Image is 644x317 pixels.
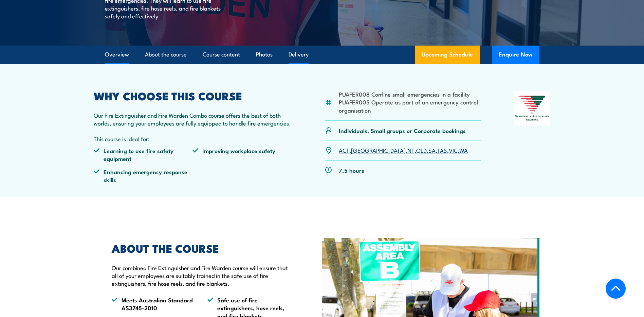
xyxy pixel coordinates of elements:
button: Enquire Now [492,46,539,64]
a: QLD [416,146,427,154]
a: Upcoming Schedule [415,46,480,64]
a: Course content [203,46,240,64]
li: Learning to use fire safety equipment [94,147,193,163]
li: PUAFER008 Confine small emergencies in a facility [339,90,481,98]
p: This course is ideal for: [94,135,292,143]
a: WA [459,146,468,154]
img: Nationally Recognised Training logo. [514,91,551,126]
p: Our combined Fire Extinguisher and Fire Warden course will ensure that all of your employees are ... [112,264,291,287]
h2: WHY CHOOSE THIS COURSE [94,91,292,100]
p: Our Fire Extinguisher and Fire Warden Combo course offers the best of both worlds, ensuring your ... [94,111,292,127]
li: Enhancing emergency response skills [94,168,193,184]
a: Overview [105,46,129,64]
p: , , , , , , , [339,146,468,154]
a: Delivery [289,46,309,64]
a: Photos [256,46,273,64]
h2: ABOUT THE COURSE [112,243,291,253]
a: About the course [145,46,187,64]
li: PUAFER005 Operate as part of an emergency control organisation [339,98,481,114]
a: TAS [437,146,447,154]
a: [GEOGRAPHIC_DATA] [351,146,406,154]
p: Individuals, Small groups or Corporate bookings [339,127,466,134]
a: VIC [449,146,458,154]
a: NT [407,146,415,154]
a: ACT [339,146,349,154]
li: Improving workplace safety [192,147,292,163]
a: SA [428,146,436,154]
p: 7.5 hours [339,166,364,174]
